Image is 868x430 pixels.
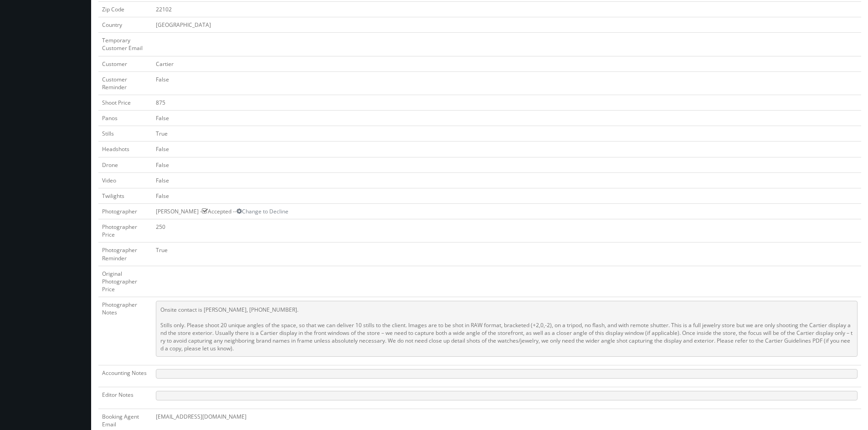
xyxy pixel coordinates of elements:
[98,142,152,157] td: Headshots
[152,203,861,219] td: [PERSON_NAME] - Accepted --
[152,188,861,203] td: False
[98,95,152,110] td: Shoot Price
[152,126,861,142] td: True
[152,243,861,266] td: True
[152,1,861,17] td: 22102
[152,17,861,33] td: [GEOGRAPHIC_DATA]
[152,157,861,172] td: False
[98,111,152,126] td: Panos
[98,157,152,172] td: Drone
[152,142,861,157] td: False
[98,1,152,17] td: Zip Code
[152,111,861,126] td: False
[98,365,152,387] td: Accounting Notes
[98,297,152,365] td: Photographer Notes
[98,172,152,188] td: Video
[98,219,152,243] td: Photographer Price
[98,243,152,266] td: Photographer Reminder
[152,172,861,188] td: False
[98,56,152,71] td: Customer
[156,301,858,357] pre: Onsite contact is [PERSON_NAME], [PHONE_NUMBER]. Stills only. Please shoot 20 unique angles of th...
[98,17,152,33] td: Country
[98,188,152,203] td: Twilights
[98,126,152,142] td: Stills
[98,71,152,95] td: Customer Reminder
[98,203,152,219] td: Photographer
[152,71,861,95] td: False
[236,207,288,215] a: Change to Decline
[152,95,861,110] td: 875
[98,387,152,409] td: Editor Notes
[98,266,152,297] td: Original Photographer Price
[152,219,861,243] td: 250
[98,33,152,56] td: Temporary Customer Email
[152,56,861,71] td: Cartier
